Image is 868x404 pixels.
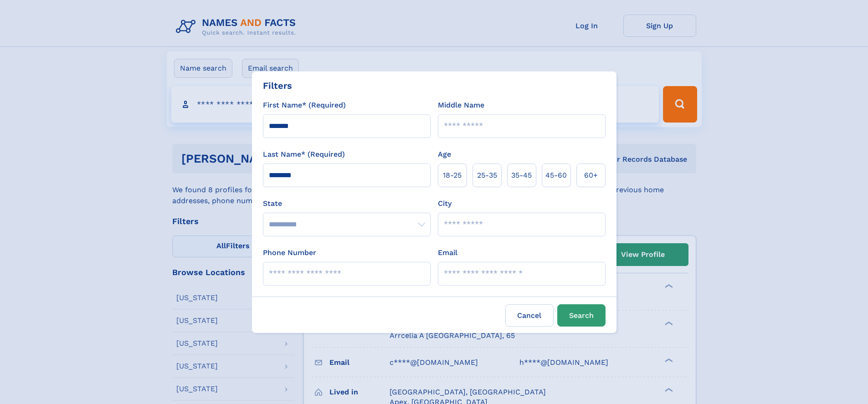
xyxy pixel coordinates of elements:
label: City [438,198,452,209]
span: 45‑60 [545,170,567,181]
span: 25‑35 [477,170,497,181]
label: Age [438,149,451,160]
div: Filters [263,79,292,92]
label: Email [438,247,457,258]
label: Last Name* (Required) [263,149,345,160]
label: First Name* (Required) [263,100,346,111]
span: 35‑45 [511,170,532,181]
span: 60+ [584,170,598,181]
label: Phone Number [263,247,316,258]
span: 18‑25 [443,170,462,181]
label: Middle Name [438,100,484,111]
label: State [263,198,431,209]
button: Search [557,304,606,327]
label: Cancel [505,304,554,327]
